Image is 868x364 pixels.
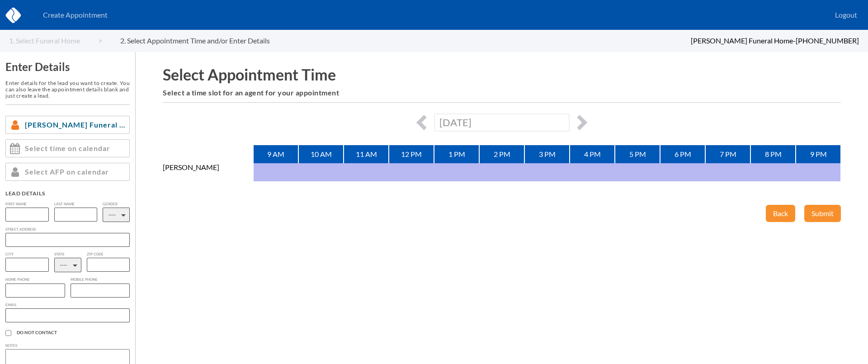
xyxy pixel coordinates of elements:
[570,145,615,163] div: 4 PM
[705,145,750,163] div: 7 PM
[615,145,660,163] div: 5 PM
[5,61,130,73] h3: Enter Details
[691,36,796,45] span: [PERSON_NAME] Funeral Home -
[479,145,524,163] div: 2 PM
[766,205,795,222] button: Back
[660,145,705,163] div: 6 PM
[71,278,130,282] label: Mobile Phone
[804,205,841,222] button: Submit
[344,145,389,163] div: 11 AM
[5,303,130,307] label: Email
[796,36,859,45] span: [PHONE_NUMBER]
[163,89,841,97] h6: Select a time slot for an agent for your appointment
[5,227,130,232] label: Street Address
[17,330,130,336] span: Do Not Contact
[163,66,841,83] h1: Select Appointment Time
[524,145,570,163] div: 3 PM
[103,202,130,206] label: Gender
[5,252,49,256] label: City
[796,145,841,163] div: 9 PM
[298,145,344,163] div: 10 AM
[25,168,109,176] span: Select AFP on calendar
[87,252,130,256] label: Zip Code
[25,144,110,152] span: Select time on calendar
[163,163,253,182] div: [PERSON_NAME]
[750,145,796,163] div: 8 PM
[5,190,130,197] div: Lead Details
[9,37,102,45] a: 1. Select Funeral Home
[5,202,49,206] label: First Name
[120,37,288,45] a: 2. Select Appointment Time and/or Enter Details
[25,121,126,129] span: [PERSON_NAME] Funeral Home
[54,202,98,206] label: Last Name
[5,344,130,348] label: Notes
[253,145,298,163] div: 9 AM
[434,145,479,163] div: 1 PM
[389,145,434,163] div: 12 PM
[5,278,65,282] label: Home Phone
[54,252,81,256] label: State
[5,80,130,99] h6: Enter details for the lead you want to create. You can also leave the appointment details blank a...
